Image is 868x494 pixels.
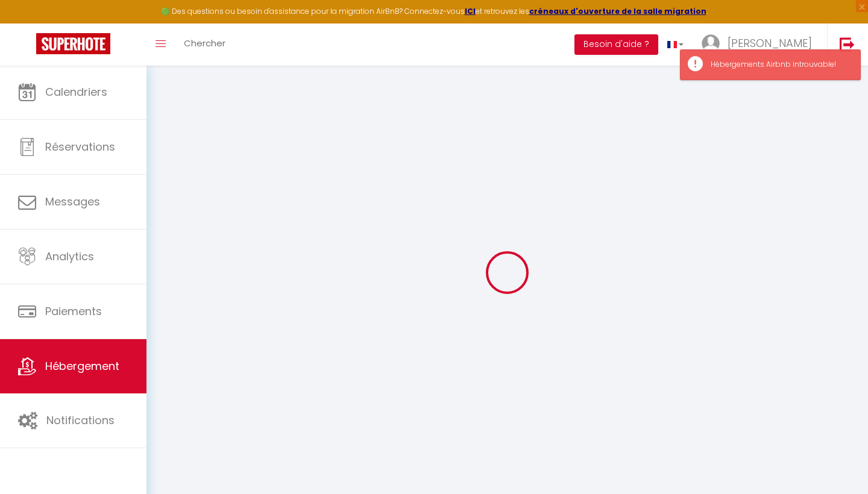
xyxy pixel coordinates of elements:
[45,304,102,319] span: Paiements
[693,23,827,66] a: ... [PERSON_NAME]
[10,5,46,41] button: Ouvrir le widget de chat LiveChat
[529,6,706,16] a: créneaux d'ouverture de la salle migration
[817,440,859,485] iframe: Chat
[711,59,848,70] div: Hébergements Airbnb introuvable!
[175,23,234,66] a: Chercher
[184,37,225,49] span: Chercher
[45,358,119,374] span: Hébergement
[45,84,107,99] span: Calendriers
[702,34,720,52] img: ...
[45,249,94,264] span: Analytics
[45,139,115,154] span: Réservations
[840,37,855,52] img: logout
[574,34,658,55] button: Besoin d'aide ?
[465,6,476,16] a: ICI
[36,33,110,54] img: Super Booking
[728,36,812,51] span: [PERSON_NAME]
[46,413,115,428] span: Notifications
[45,194,100,209] span: Messages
